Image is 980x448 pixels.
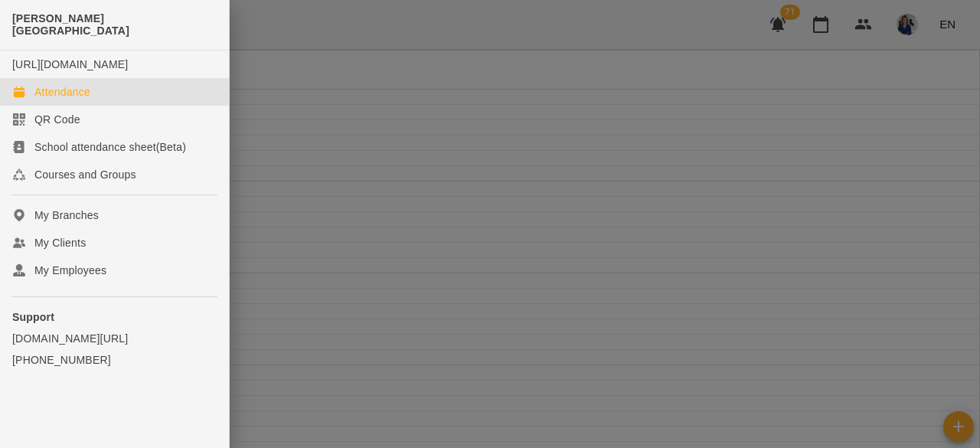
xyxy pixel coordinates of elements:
[34,235,86,250] div: My Clients
[12,331,217,346] a: [DOMAIN_NAME][URL]
[12,352,217,368] a: [PHONE_NUMBER]
[12,12,217,38] span: [PERSON_NAME][GEOGRAPHIC_DATA]
[34,139,186,155] div: School attendance sheet(Beta)
[34,167,136,182] div: Courses and Groups
[34,208,99,223] div: My Branches
[34,112,80,127] div: QR Code
[12,58,128,70] a: [URL][DOMAIN_NAME]
[34,84,90,100] div: Attendance
[34,263,106,278] div: My Employees
[12,309,217,325] p: Support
